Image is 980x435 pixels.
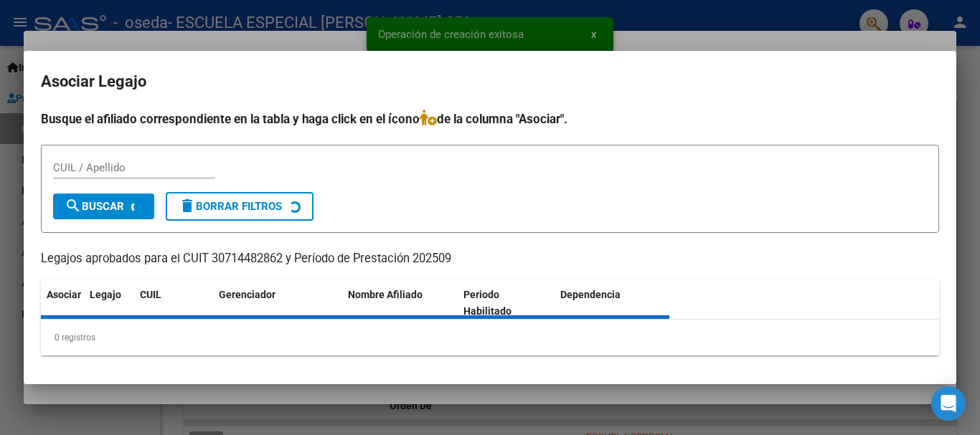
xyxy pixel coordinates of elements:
[179,197,196,214] mat-icon: delete
[47,289,81,300] span: Asociar
[90,289,121,300] span: Legajo
[84,279,134,327] datatable-header-cell: Legajo
[213,279,342,327] datatable-header-cell: Gerenciador
[65,197,82,214] mat-icon: search
[41,110,939,128] h4: Busque el afiliado correspondiente en la tabla y haga click en el ícono de la columna "Asociar".
[463,289,512,317] span: Periodo Habilitado
[166,192,314,221] button: Borrar Filtros
[140,289,161,300] span: CUIL
[41,68,939,95] h2: Asociar Legajo
[41,320,939,355] div: 0 registros
[458,279,555,327] datatable-header-cell: Periodo Habilitado
[219,289,275,300] span: Gerenciador
[134,279,213,327] datatable-header-cell: CUIL
[41,250,939,268] p: Legajos aprobados para el CUIT 30714482862 y Período de Prestación 202509
[555,279,670,327] datatable-header-cell: Dependencia
[348,289,423,300] span: Nombre Afiliado
[560,289,621,300] span: Dependencia
[342,279,458,327] datatable-header-cell: Nombre Afiliado
[65,200,124,213] span: Buscar
[53,193,154,219] button: Buscar
[41,279,84,327] datatable-header-cell: Asociar
[931,386,966,421] div: Open Intercom Messenger
[179,200,282,213] span: Borrar Filtros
